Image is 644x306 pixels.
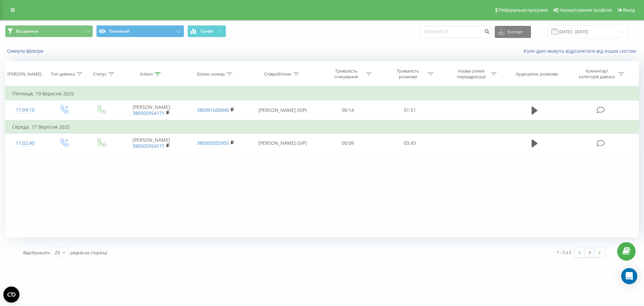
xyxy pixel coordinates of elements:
span: рядків на сторінці [70,250,107,256]
span: Реферальна програма [499,7,548,13]
div: Співробітник [264,71,291,77]
button: Графік [187,25,226,37]
div: Клієнт [140,71,153,77]
div: Тип дзвінка [51,71,75,77]
div: 11:04:10 [12,103,38,117]
div: Тривалість очікування [328,68,364,80]
td: 00:14 [317,100,379,120]
button: Скинути фільтри [5,48,47,54]
td: П’ятниця, 19 Вересня 2025 [5,87,639,100]
a: 380505954171 [132,143,165,149]
div: Бізнес номер [197,71,225,77]
span: Відображати [23,250,50,256]
button: Open CMP widget [3,287,19,303]
td: Середа, 17 Вересня 2025 [5,120,639,134]
button: Всі дзвінки [5,25,93,37]
div: Назва схеми переадресації [453,68,489,80]
div: Аудіозапис розмови [516,71,558,77]
span: Всі дзвінки [16,29,38,34]
input: Пошук за номером [420,26,491,38]
a: 380505055955 [197,140,229,146]
a: 1 [585,248,595,257]
div: 25 [55,249,60,256]
td: [PERSON_NAME] (SIP) [248,100,317,120]
a: 380505954171 [132,110,165,116]
div: Статус [93,71,107,77]
span: Графік [201,29,214,34]
button: Основний [96,25,184,37]
td: [PERSON_NAME] (SIP) [248,133,317,153]
div: Тривалість розмови [390,68,426,80]
div: [PERSON_NAME] [7,71,41,77]
div: Коментар/категорія дзвінка [577,68,616,80]
div: 1 - 2 з 2 [557,249,571,256]
span: Налаштування профілю [559,7,612,13]
button: Експорт [495,26,531,38]
td: [PERSON_NAME] [119,100,183,120]
a: Коли дані можуть відрізнятися вiд інших систем [524,48,639,54]
div: 11:02:40 [12,137,38,150]
a: 380991600940 [197,107,229,113]
div: Open Intercom Messenger [621,268,637,284]
td: 03:43 [379,133,440,153]
span: Вихід [623,7,635,13]
td: [PERSON_NAME] [119,133,183,153]
td: 00:09 [317,133,379,153]
td: 01:51 [379,100,440,120]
